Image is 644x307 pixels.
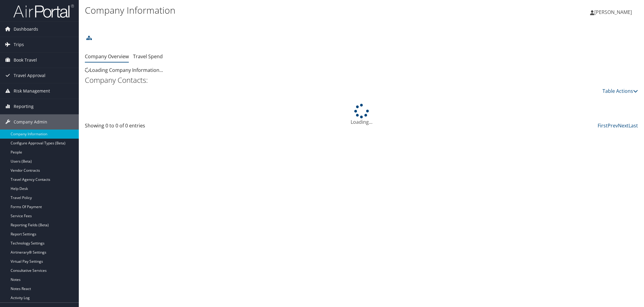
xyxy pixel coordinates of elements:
span: [PERSON_NAME] [594,9,632,15]
a: [PERSON_NAME] [590,3,638,21]
a: Prev [608,122,618,129]
span: Trips [14,37,24,52]
div: Showing 0 to 0 of 0 entries [85,122,216,132]
span: Reporting [14,99,34,114]
span: Travel Approval [14,68,45,83]
a: Table Actions [602,88,638,94]
a: Travel Spend [133,53,163,60]
a: Next [618,122,629,129]
a: Last [629,122,638,129]
span: Loading Company Information... [85,67,163,73]
span: Book Travel [14,52,37,68]
span: Company Admin [14,114,47,130]
h2: Company Contacts: [85,75,638,85]
span: Risk Management [14,83,50,99]
a: First [598,122,608,129]
span: Dashboards [14,22,38,37]
img: airportal-logo.png [13,4,74,18]
a: Company Overview [85,53,129,60]
div: Loading... [85,104,638,126]
h1: Company Information [85,4,454,17]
